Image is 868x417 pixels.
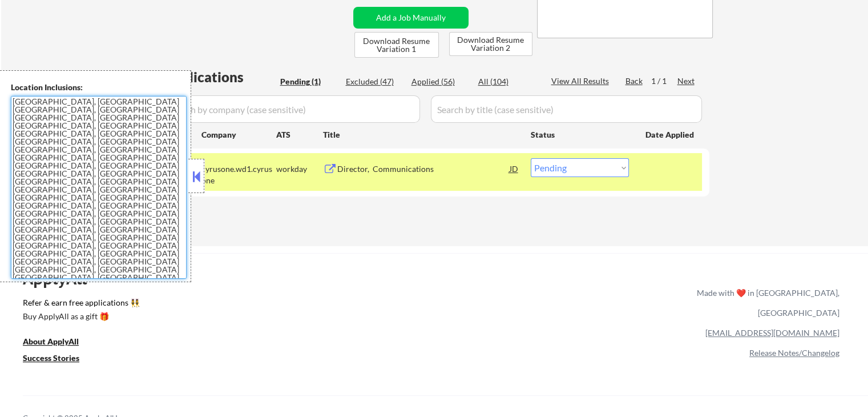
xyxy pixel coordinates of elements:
[23,312,137,320] div: Buy ApplyAll as a gift 🎁
[651,75,677,87] div: 1 / 1
[411,76,469,87] div: Applied (56)
[531,124,629,145] div: Status
[449,32,532,56] button: Download Resume Variation 2
[280,76,337,87] div: Pending (1)
[625,75,644,87] div: Back
[677,75,696,87] div: Next
[201,163,276,186] div: cyrusone.wd1.cyrusone
[346,76,403,87] div: Excluded (47)
[551,75,612,87] div: View All Results
[23,353,79,363] u: Success Stories
[201,129,276,141] div: Company
[645,129,696,141] div: Date Applied
[478,76,535,87] div: All (104)
[11,82,187,93] div: Location Inclusions:
[705,328,839,338] a: [EMAIL_ADDRESS][DOMAIN_NAME]
[23,311,137,325] a: Buy ApplyAll as a gift 🎁
[23,336,79,346] u: About ApplyAll
[323,129,520,141] div: Title
[276,129,323,141] div: ATS
[337,163,510,175] div: Director, Communications
[23,352,95,367] a: Success Stories
[23,269,100,288] div: ApplyAll
[508,158,520,179] div: JD
[23,336,95,350] a: About ApplyAll
[23,299,458,311] a: Refer & earn free applications 👯‍♀️
[692,283,839,323] div: Made with ❤️ in [GEOGRAPHIC_DATA], [GEOGRAPHIC_DATA]
[749,348,839,358] a: Release Notes/Changelog
[163,95,420,123] input: Search by company (case sensitive)
[163,70,276,84] div: Applications
[431,95,702,123] input: Search by title (case sensitive)
[353,7,469,29] button: Add a Job Manually
[354,32,439,58] button: Download Resume Variation 1
[276,163,323,175] div: workday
